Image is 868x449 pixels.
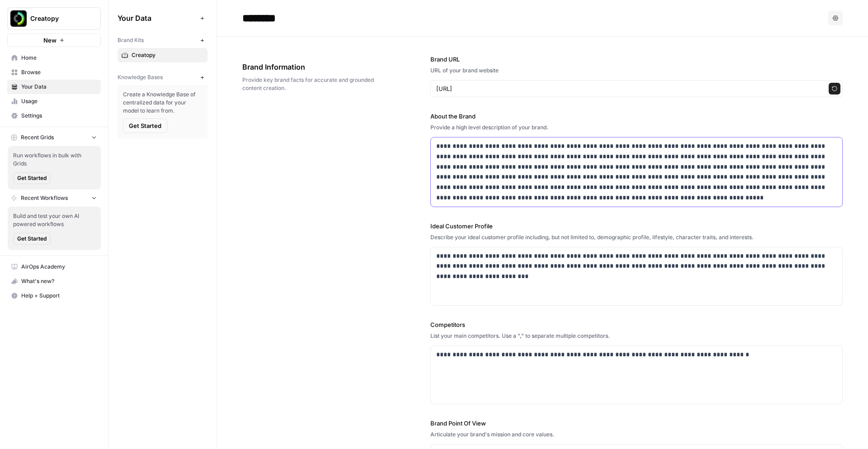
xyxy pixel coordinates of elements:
[430,430,843,439] div: Articulate your brand's mission and core values.
[430,55,843,64] label: Brand URL
[13,233,51,245] button: Get Started
[13,172,51,184] button: Get Started
[13,151,95,168] span: Run workflows in bulk with Grids
[21,97,97,105] span: Usage
[430,332,843,340] div: List your main competitors. Use a "," to separate multiple competitors.
[430,419,843,428] label: Brand Point Of View
[8,274,100,288] div: What's new?
[118,13,197,24] span: Your Data
[7,109,101,123] a: Settings
[7,65,101,80] a: Browse
[13,212,95,228] span: Build and test your own AI powered workflows
[430,320,843,329] label: Competitors
[118,48,208,62] a: Creatopy
[118,73,163,81] span: Knowledge Bases
[21,54,97,62] span: Home
[17,174,47,182] span: Get Started
[436,84,819,93] input: www.sundaysoccer.com
[21,83,97,91] span: Your Data
[10,10,27,27] img: Creatopy Logo
[118,36,144,44] span: Brand Kits
[7,94,101,109] a: Usage
[7,80,101,94] a: Your Data
[17,235,47,243] span: Get Started
[242,61,380,72] span: Brand Information
[21,68,97,76] span: Browse
[430,66,843,75] div: URL of your brand website
[21,292,97,300] span: Help + Support
[7,288,101,303] button: Help + Support
[242,76,380,92] span: Provide key brand facts for accurate and grounded content creation.
[123,90,202,115] span: Create a Knowledge Base of centralized data for your model to learn from.
[7,191,101,205] button: Recent Workflows
[430,123,843,132] div: Provide a high level description of your brand.
[21,112,97,120] span: Settings
[430,233,843,241] div: Describe your ideal customer profile including, but not limited to, demographic profile, lifestyl...
[21,194,68,202] span: Recent Workflows
[7,7,101,30] button: Workspace: Creatopy
[129,121,161,130] span: Get Started
[7,33,101,47] button: New
[132,51,203,59] span: Creatopy
[7,51,101,65] a: Home
[7,274,101,288] button: What's new?
[21,263,97,271] span: AirOps Academy
[43,36,57,45] span: New
[123,118,167,133] button: Get Started
[430,222,843,231] label: Ideal Customer Profile
[30,14,85,23] span: Creatopy
[21,133,54,142] span: Recent Grids
[7,131,101,144] button: Recent Grids
[430,112,843,121] label: About the Brand
[7,260,101,274] a: AirOps Academy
